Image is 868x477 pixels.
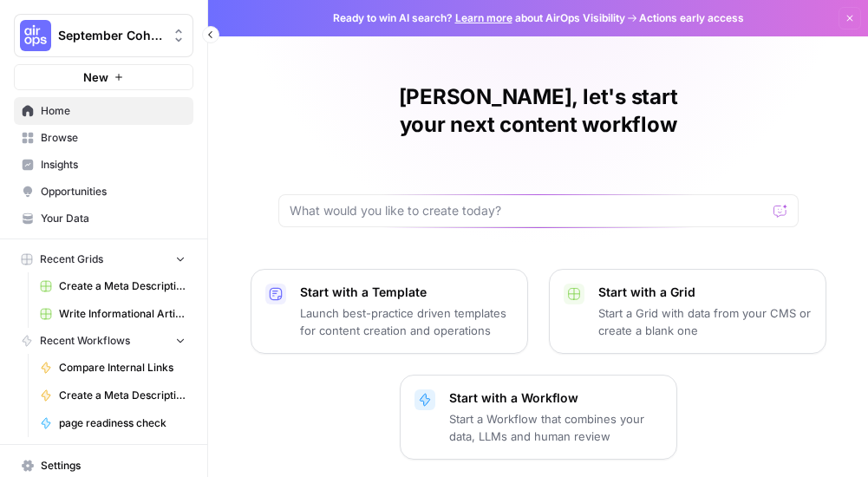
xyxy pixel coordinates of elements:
[455,11,512,24] a: Learn more
[14,246,193,272] button: Recent Grids
[14,64,193,90] button: New
[41,103,186,119] span: Home
[278,83,799,139] h1: [PERSON_NAME], let's start your next content workflow
[549,269,826,354] button: Start with a GridStart a Grid with data from your CMS or create a blank one
[40,252,103,267] span: Recent Grids
[251,269,528,354] button: Start with a TemplateLaunch best-practice driven templates for content creation and operations
[32,354,193,382] a: Compare Internal Links
[598,284,812,301] p: Start with a Grid
[83,69,108,86] span: New
[449,410,662,445] p: Start a Workflow that combines your data, LLMs and human review
[300,304,513,339] p: Launch best-practice driven templates for content creation and operations
[41,130,186,146] span: Browse
[639,10,744,26] span: Actions early access
[598,304,812,339] p: Start a Grid with data from your CMS or create a blank one
[59,306,186,322] span: Write Informational Article
[14,14,193,57] button: Workspace: September Cohort
[32,272,193,300] a: Create a Meta Description ([PERSON_NAME]
[20,20,51,51] img: September Cohort Logo
[290,202,767,219] input: What would you like to create today?
[59,415,186,431] span: page readiness check
[333,10,625,26] span: Ready to win AI search? about AirOps Visibility
[14,124,193,152] a: Browse
[32,382,193,409] a: Create a Meta Description ([PERSON_NAME])
[32,300,193,328] a: Write Informational Article
[400,375,677,460] button: Start with a WorkflowStart a Workflow that combines your data, LLMs and human review
[40,333,130,349] span: Recent Workflows
[14,97,193,125] a: Home
[59,360,186,376] span: Compare Internal Links
[14,328,193,354] button: Recent Workflows
[41,458,186,474] span: Settings
[300,284,513,301] p: Start with a Template
[449,389,662,407] p: Start with a Workflow
[59,278,186,294] span: Create a Meta Description ([PERSON_NAME]
[14,178,193,206] a: Opportunities
[59,388,186,403] span: Create a Meta Description ([PERSON_NAME])
[41,157,186,173] span: Insights
[58,27,163,44] span: September Cohort
[41,211,186,226] span: Your Data
[14,151,193,179] a: Insights
[41,184,186,199] span: Opportunities
[14,205,193,232] a: Your Data
[32,409,193,437] a: page readiness check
